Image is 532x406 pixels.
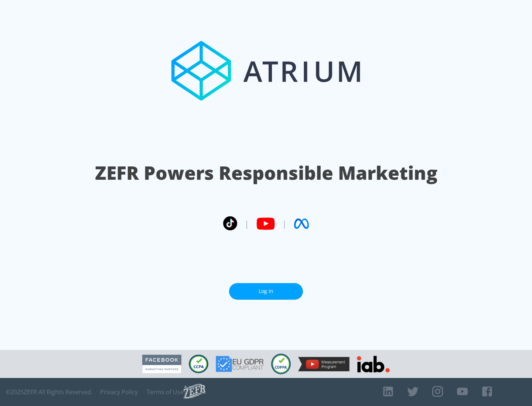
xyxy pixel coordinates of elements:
a: Terms of Use [147,388,184,396]
img: Facebook Marketing Partner [142,355,181,374]
h1: ZEFR Powers Responsible Marketing [95,160,437,186]
span: | [282,218,287,229]
a: Privacy Policy [100,388,138,396]
img: COPPA Compliant [271,354,291,374]
img: GDPR Compliant [216,356,264,372]
img: YouTube Measurement Program [298,357,349,371]
span: © 2025 ZEFR All Rights Reserved [6,388,91,396]
img: IAB [357,356,390,372]
img: CCPA Compliant [189,355,208,373]
span: | [245,218,249,229]
a: Log In [229,283,303,300]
